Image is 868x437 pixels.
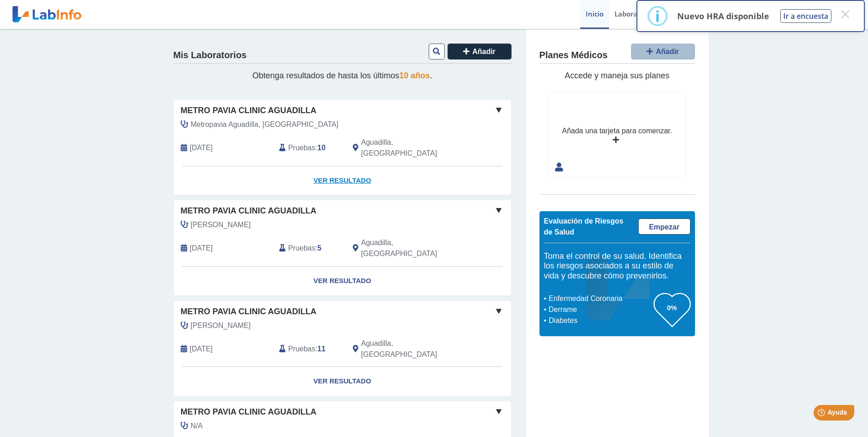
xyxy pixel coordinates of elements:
[288,243,315,254] span: Pruebas
[191,421,203,432] span: N/A
[546,304,654,315] li: Derrame
[181,406,317,418] span: Metro Pavia Clinic Aguadilla
[174,367,511,396] a: Ver Resultado
[190,142,213,153] span: 2025-08-07
[656,48,679,55] span: Añadir
[288,344,315,355] span: Pruebas
[361,137,462,159] span: Aguadilla, PR
[272,237,346,259] div: :
[318,144,326,152] b: 10
[181,205,317,217] span: Metro Pavia Clinic Aguadilla
[780,9,831,23] button: Ir a encuesta
[654,302,690,313] h3: 0%
[361,338,462,360] span: Aguadilla, PR
[544,217,624,236] span: Evaluación de Riesgos de Salud
[173,50,247,61] h4: Mis Laboratorios
[565,71,669,80] span: Accede y maneja sus planes
[631,44,695,60] button: Añadir
[546,315,654,326] li: Diabetes
[787,401,858,427] iframe: Help widget launcher
[677,11,769,22] p: Nuevo HRA disponible
[181,306,317,318] span: Metro Pavia Clinic Aguadilla
[191,320,251,331] span: Ortiz Gonzalez, Vanessa
[837,6,853,22] button: Close this dialog
[181,104,317,117] span: Metro Pavia Clinic Aguadilla
[649,223,679,231] span: Empezar
[361,237,462,259] span: Aguadilla, PR
[318,345,326,353] b: 11
[655,8,660,24] div: i
[318,244,322,252] b: 5
[399,71,430,80] span: 10 años
[546,293,654,304] li: Enfermedad Coronaria
[174,267,511,295] a: Ver Resultado
[288,142,315,153] span: Pruebas
[190,243,213,254] span: 2024-08-28
[191,119,339,130] span: Metropavia Aguadilla, Laborato
[562,126,672,137] div: Añada una tarjeta para comenzar.
[447,44,512,60] button: Añadir
[472,48,496,55] span: Añadir
[539,50,608,61] h4: Planes Médicos
[252,71,432,80] span: Obtenga resultados de hasta los últimos .
[272,137,346,159] div: :
[190,344,213,355] span: 2024-02-07
[174,166,511,195] a: Ver Resultado
[272,338,346,360] div: :
[638,218,690,235] a: Empezar
[191,219,251,230] span: Ortiz Gonzalez, Vanessa
[544,251,690,281] h5: Toma el control de su salud. Identifica los riesgos asociados a su estilo de vida y descubre cómo...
